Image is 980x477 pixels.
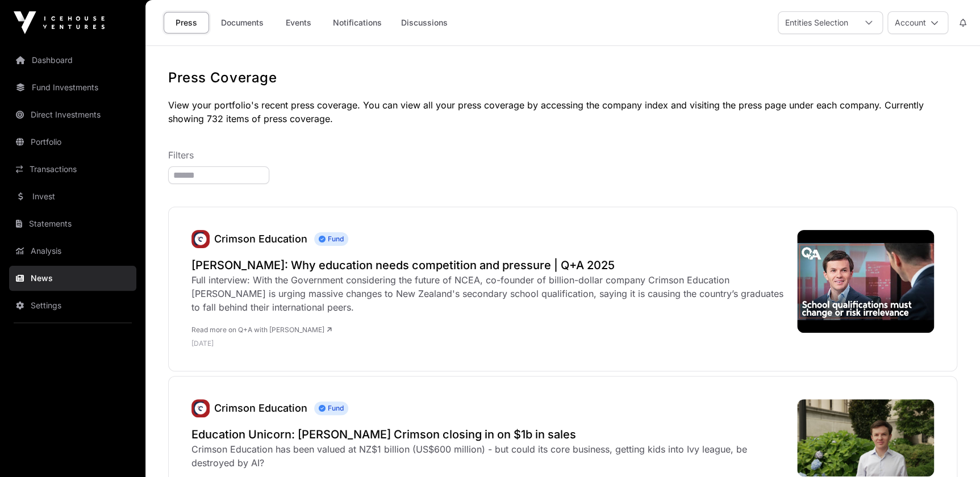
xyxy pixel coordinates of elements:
[164,12,209,34] a: Press
[14,11,105,34] img: Icehouse Ventures Logo
[9,266,136,291] a: News
[191,399,210,417] img: unnamed.jpg
[778,12,855,34] div: Entities Selection
[9,129,136,154] a: Portfolio
[276,12,321,34] a: Events
[9,184,136,209] a: Invest
[191,442,786,470] div: Crimson Education has been valued at NZ$1 billion (US$600 million) - but could its core business,...
[168,69,957,87] h1: Press Coverage
[191,230,210,248] a: Crimson Education
[9,102,136,127] a: Direct Investments
[314,232,348,246] span: Fund
[797,399,934,476] img: WIJ3H7SEEVEHPDFAKSUCV7O3DI.jpg
[797,230,934,333] img: hqdefault.jpg
[191,399,210,417] a: Crimson Education
[314,401,348,415] span: Fund
[9,238,136,263] a: Analysis
[9,293,136,318] a: Settings
[191,230,210,248] img: unnamed.jpg
[191,426,786,442] a: Education Unicorn: [PERSON_NAME] Crimson closing in on $1b in sales
[9,48,136,73] a: Dashboard
[168,98,957,125] p: View your portfolio's recent press coverage. You can view all your press coverage by accessing th...
[887,11,948,34] button: Account
[191,325,332,334] a: Read more on Q+A with [PERSON_NAME]
[191,339,786,348] p: [DATE]
[9,157,136,182] a: Transactions
[191,273,786,314] div: Full interview: With the Government considering the future of NCEA, co-founder of billion-dollar ...
[9,211,136,236] a: Statements
[214,402,307,414] a: Crimson Education
[214,233,307,245] a: Crimson Education
[9,75,136,100] a: Fund Investments
[214,12,271,34] a: Documents
[326,12,389,34] a: Notifications
[191,257,786,273] a: [PERSON_NAME]: Why education needs competition and pressure | Q+A 2025
[923,422,980,477] iframe: Chat Widget
[168,148,957,162] p: Filters
[394,12,455,34] a: Discussions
